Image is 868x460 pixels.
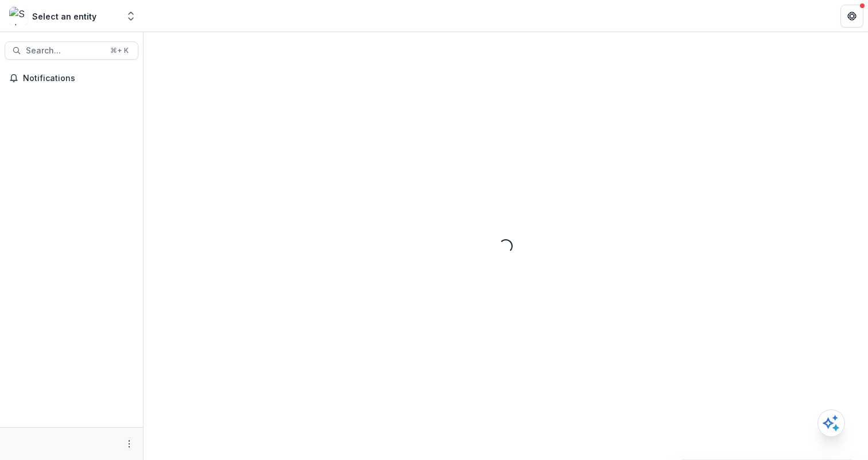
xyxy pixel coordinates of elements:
[5,69,138,87] button: Notifications
[108,44,131,57] div: ⌘ + K
[26,46,103,56] span: Search...
[817,409,845,437] button: Open AI Assistant
[32,10,96,22] div: Select an entity
[9,7,28,25] img: Select an entity
[123,5,139,28] button: Open entity switcher
[5,41,138,60] button: Search...
[840,5,863,28] button: Get Help
[23,74,134,83] span: Notifications
[122,437,136,451] button: More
